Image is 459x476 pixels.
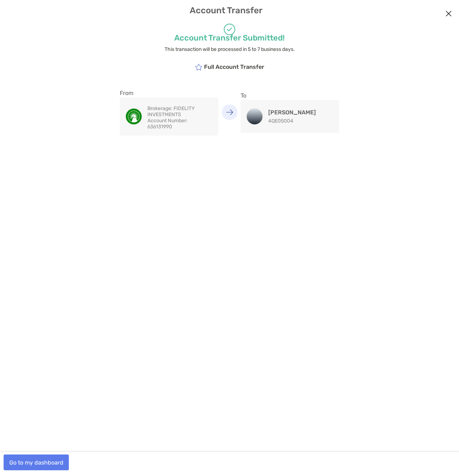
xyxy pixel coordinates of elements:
span: Account Number: [147,118,188,124]
h5: Full Account Transfer [195,63,264,71]
span: Brokerage: [147,105,172,111]
p: 636131990 [147,118,213,130]
img: Roth IRA [247,109,262,124]
img: Icon arrow [226,109,233,115]
p: To [241,91,339,100]
h4: Account Transfer Submitted! [108,33,351,43]
button: Close modal [443,9,454,19]
img: image [126,109,142,124]
p: 4QE05004 [268,118,316,124]
p: From [120,89,218,97]
h4: Account Transfer [6,5,453,15]
h4: [PERSON_NAME] [268,109,316,116]
button: Go to my dashboard [4,454,69,470]
h6: This transaction will be processed in 5 to 7 business days. [108,46,351,52]
p: FIDELITY INVESTMENTS [147,105,213,118]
